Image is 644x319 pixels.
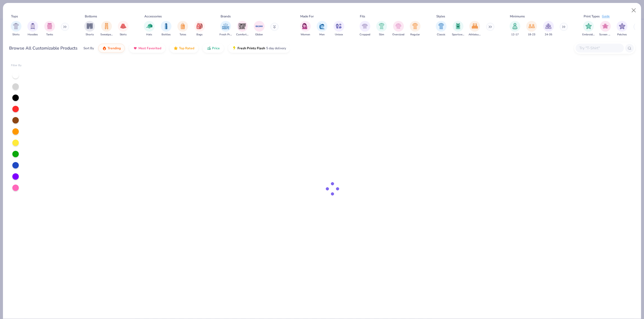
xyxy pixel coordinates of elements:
[300,21,311,37] div: filter for Women
[236,21,248,37] div: filter for Comfort Colors
[529,23,535,29] img: 18-23 Image
[582,33,595,37] span: Embroidery
[436,14,445,19] div: Styles
[545,23,551,29] img: 24-35 Image
[436,21,447,37] div: filter for Classic
[161,21,171,37] button: filter button
[236,21,248,37] button: filter button
[586,23,592,29] img: Embroidery Image
[334,21,344,37] button: filter button
[392,33,404,37] span: Oversized
[146,33,152,37] span: Hats
[602,23,608,29] img: Screen Print Image
[238,22,246,30] img: Comfort Colors Image
[336,23,342,29] img: Unisex Image
[222,22,230,30] img: Fresh Prints Image
[472,23,478,29] img: Athleisure Image
[317,21,327,37] button: filter button
[194,21,205,37] button: filter button
[469,21,481,37] button: filter button
[376,21,387,37] button: filter button
[196,33,203,37] span: Bags
[395,23,401,29] img: Oversized Image
[11,21,21,37] button: filter button
[44,21,55,37] button: filter button
[379,33,384,37] span: Slim
[410,21,420,37] button: filter button
[146,23,152,29] img: Hats Image
[543,21,554,37] div: filter for 24-35
[317,21,327,37] div: filter for Men
[510,21,520,37] div: filter for 12-17
[469,33,481,37] span: Athleisure
[219,21,232,37] div: filter for Fresh Prints
[100,33,113,37] span: Sweatpants
[362,23,368,29] img: Cropped Image
[255,22,263,30] img: Gildan Image
[360,21,370,37] button: filter button
[510,21,520,37] button: filter button
[392,21,404,37] div: filter for Oversized
[174,46,178,50] img: TopRated.gif
[203,44,224,53] button: Price
[360,21,370,37] div: filter for Cropped
[410,33,420,37] span: Regular
[30,23,36,29] img: Hoodies Image
[510,14,525,19] div: Minimums
[410,21,420,37] div: filter for Regular
[12,33,20,37] span: Shirts
[100,21,113,37] div: filter for Sweatpants
[11,14,18,19] div: Tops
[100,21,113,37] button: filter button
[455,23,461,29] img: Sportswear Image
[584,14,600,19] div: Print Types
[543,21,554,37] button: filter button
[617,21,627,37] div: filter for Patches
[118,21,129,37] button: filter button
[436,21,447,37] button: filter button
[120,23,126,29] img: Skirts Image
[104,23,109,29] img: Sweatpants Image
[98,44,125,53] button: Trending
[452,33,464,37] span: Sportswear
[144,14,162,19] div: Accessories
[129,44,165,53] button: Most Favorited
[617,21,627,37] button: filter button
[452,21,464,37] button: filter button
[163,23,169,29] img: Bottles Image
[300,14,314,19] div: Made For
[11,63,22,67] div: Filter By
[301,33,310,37] span: Women
[376,21,387,37] div: filter for Slim
[13,23,19,29] img: Shirts Image
[212,46,220,50] span: Price
[27,21,38,37] div: filter for Hoodies
[599,33,612,37] span: Screen Print
[162,33,171,37] span: Bottles
[360,14,365,19] div: Fits
[85,14,97,19] div: Bottoms
[437,33,445,37] span: Classic
[579,45,620,51] input: Try "T-Shirt"
[469,21,481,37] div: filter for Athleisure
[161,21,171,37] div: filter for Bottles
[302,23,308,29] img: Women Image
[144,21,155,37] div: filter for Hats
[617,33,627,37] span: Patches
[180,33,186,37] span: Totes
[392,21,404,37] button: filter button
[335,33,343,37] span: Unisex
[300,21,311,37] button: filter button
[196,23,202,29] img: Bags Image
[84,21,95,37] div: filter for Shorts
[177,21,188,37] div: filter for Totes
[108,46,121,50] span: Trending
[170,44,198,53] button: Top Rated
[27,21,38,37] button: filter button
[28,33,38,37] span: Hoodies
[438,23,444,29] img: Classic Image
[138,46,161,50] span: Most Favorited
[120,33,127,37] span: Skirts
[102,46,107,50] img: trending.gif
[232,46,236,50] img: flash.gif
